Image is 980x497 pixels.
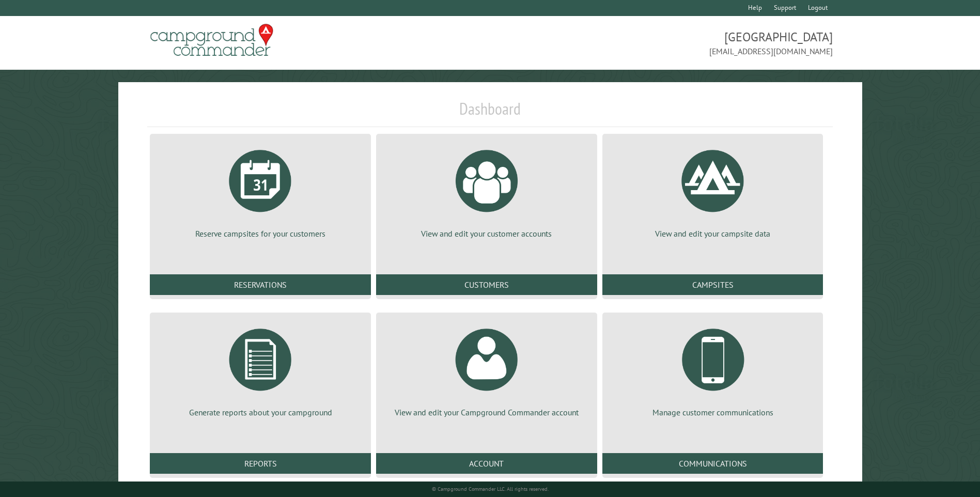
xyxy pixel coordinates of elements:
[162,407,359,418] p: Generate reports about your campground
[432,486,549,492] small: © Campground Commander LLC. All rights reserved.
[162,142,359,239] a: Reserve campsites for your customers
[602,453,823,474] a: Communications
[615,142,811,239] a: View and edit your campsite data
[147,20,276,60] img: Campground Commander
[147,99,832,127] h1: Dashboard
[376,453,597,474] a: Account
[602,274,823,295] a: Campsites
[388,321,585,418] a: View and edit your Campground Commander account
[150,453,371,474] a: Reports
[150,274,371,295] a: Reservations
[388,407,585,418] p: View and edit your Campground Commander account
[388,142,585,239] a: View and edit your customer accounts
[162,321,359,418] a: Generate reports about your campground
[615,228,811,239] p: View and edit your campsite data
[490,28,833,57] span: [GEOGRAPHIC_DATA] [EMAIL_ADDRESS][DOMAIN_NAME]
[615,321,811,418] a: Manage customer communications
[162,228,359,239] p: Reserve campsites for your customers
[388,228,585,239] p: View and edit your customer accounts
[376,274,597,295] a: Customers
[615,407,811,418] p: Manage customer communications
